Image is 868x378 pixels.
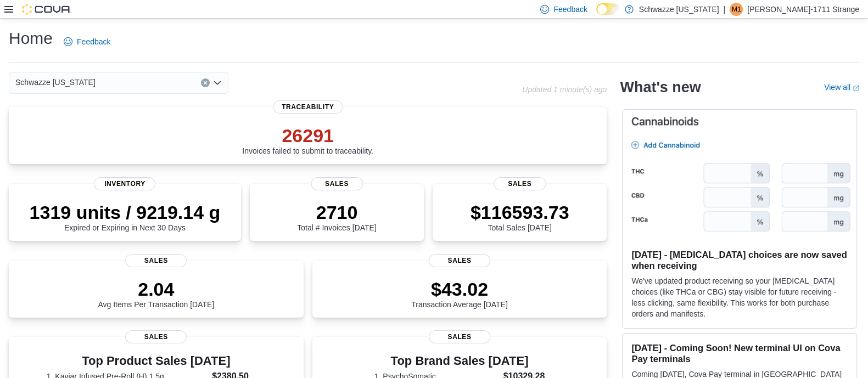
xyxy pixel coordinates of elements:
[429,330,490,343] span: Sales
[411,278,508,309] div: Transaction Average [DATE]
[471,201,569,232] div: Total Sales [DATE]
[631,342,848,364] h3: [DATE] - Coming Soon! New terminal UI on Cova Pay terminals
[471,201,569,223] p: $116593.73
[242,125,373,155] div: Invoices failed to submit to traceability.
[374,354,545,368] h3: Top Brand Sales [DATE]
[9,27,53,49] h1: Home
[201,78,210,87] button: Clear input
[747,3,859,16] p: [PERSON_NAME]-1711 Strange
[730,3,743,16] div: Mick-1711 Strange
[853,85,859,92] svg: External link
[311,177,363,190] span: Sales
[297,201,376,232] div: Total # Invoices [DATE]
[242,125,373,146] p: 26291
[631,249,848,271] h3: [DATE] - [MEDICAL_DATA] choices are now saved when receiving
[297,201,376,223] p: 2710
[98,278,214,309] div: Avg Items Per Transaction [DATE]
[30,201,221,232] div: Expired or Expiring in Next 30 Days
[47,354,266,368] h3: Top Product Sales [DATE]
[620,78,701,96] h2: What's new
[125,254,187,267] span: Sales
[98,278,214,300] p: 2.04
[94,177,155,190] span: Inventory
[59,31,115,53] a: Feedback
[411,278,508,300] p: $43.02
[596,3,619,15] input: Dark Mode
[553,4,587,15] span: Feedback
[22,4,71,15] img: Cova
[30,201,221,223] p: 1319 units / 9219.14 g
[824,83,859,92] a: View allExternal link
[494,177,546,190] span: Sales
[429,254,490,267] span: Sales
[732,3,741,16] span: M1
[631,275,848,319] p: We've updated product receiving so your [MEDICAL_DATA] choices (like THCa or CBG) stay visible fo...
[15,76,96,89] span: Schwazze [US_STATE]
[723,3,725,16] p: |
[639,3,719,16] p: Schwazze [US_STATE]
[522,85,607,94] p: Updated 1 minute(s) ago
[125,330,187,343] span: Sales
[213,78,222,87] button: Open list of options
[77,36,110,47] span: Feedback
[273,100,343,114] span: Traceability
